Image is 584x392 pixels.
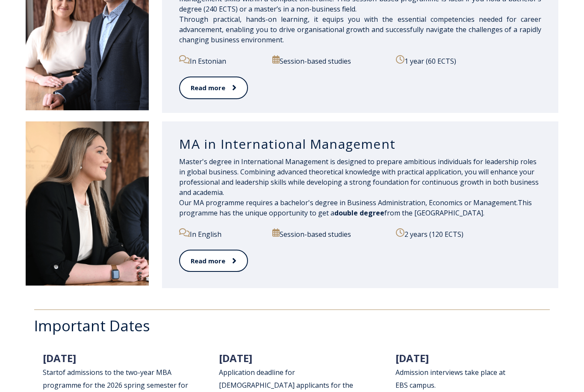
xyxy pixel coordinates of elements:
[334,209,384,218] span: double degree
[26,122,149,286] img: DSC_1907
[272,229,387,240] p: Session-based studies
[179,56,263,67] p: In Estonian
[179,198,532,218] span: This programme has the unique opportunity to get a from the [GEOGRAPHIC_DATA].
[179,198,518,208] span: Our MA programme requires a bachelor's degree in Business Administration, Economics or Management.
[395,368,505,390] span: ews take place at EBS campus.
[43,368,59,377] span: Start
[179,229,263,240] p: In English
[179,136,541,153] h3: MA in International Management
[179,157,539,197] span: Master's degree in International Management is designed to prepare ambitious individuals for lead...
[396,56,541,67] p: 1 year (60 ECTS)
[272,56,387,67] p: Session-based studies
[395,368,451,377] span: Admission intervi
[395,351,429,365] span: [DATE]
[179,77,248,100] a: Read more
[396,229,541,240] p: 2 years (120 ECTS)
[179,250,248,273] a: Read more
[219,351,252,365] span: [DATE]
[59,368,120,377] span: of admissions to th
[34,316,150,336] span: Important Dates
[43,351,76,365] span: [DATE]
